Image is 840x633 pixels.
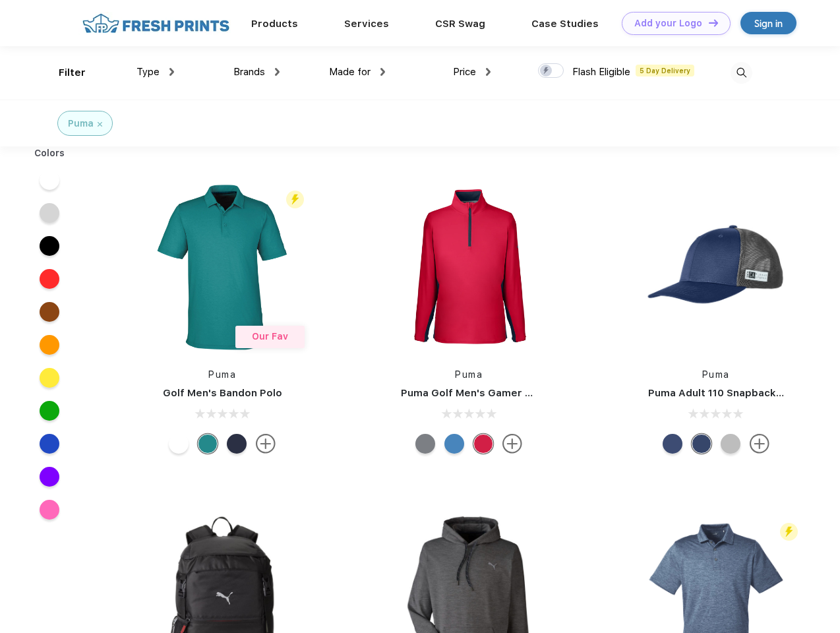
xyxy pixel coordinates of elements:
[135,179,310,355] img: func=resize&h=266
[381,179,556,355] img: func=resize&h=266
[750,434,769,454] img: more.svg
[502,434,522,454] img: more.svg
[208,369,236,380] a: Puma
[169,434,189,454] div: Bright White
[444,434,464,454] div: Bright Cobalt
[198,434,218,454] div: Green Lagoon
[286,191,304,208] img: flash_active_toggle.svg
[169,68,174,76] img: dropdown.png
[721,434,740,454] div: Quarry with Brt Whit
[692,434,711,454] div: Peacoat with Qut Shd
[709,19,718,26] img: DT
[78,12,233,35] img: fo%20logo%202.webp
[455,369,483,380] a: Puma
[754,16,783,31] div: Sign in
[233,66,265,78] span: Brands
[453,66,476,78] span: Price
[275,68,280,76] img: dropdown.png
[24,146,75,160] div: Colors
[401,387,609,399] a: Puma Golf Men's Gamer Golf Quarter-Zip
[731,62,752,84] img: desktop_search.svg
[98,122,102,127] img: filter_cancel.svg
[473,434,493,454] div: Ski Patrol
[380,68,385,76] img: dropdown.png
[702,369,730,380] a: Puma
[636,65,694,76] span: 5 Day Delivery
[163,387,282,399] a: Golf Men's Bandon Polo
[344,18,389,30] a: Services
[256,434,276,454] img: more.svg
[663,434,682,454] div: Peacoat Qut Shd
[486,68,491,76] img: dropdown.png
[628,179,804,355] img: func=resize&h=266
[740,12,796,34] a: Sign in
[252,331,288,342] span: Our Fav
[780,523,798,541] img: flash_active_toggle.svg
[634,18,702,29] div: Add your Logo
[435,18,485,30] a: CSR Swag
[251,18,298,30] a: Products
[136,66,160,78] span: Type
[329,66,371,78] span: Made for
[59,65,86,80] div: Filter
[572,66,630,78] span: Flash Eligible
[415,434,435,454] div: Quiet Shade
[227,434,247,454] div: Navy Blazer
[68,117,94,131] div: Puma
